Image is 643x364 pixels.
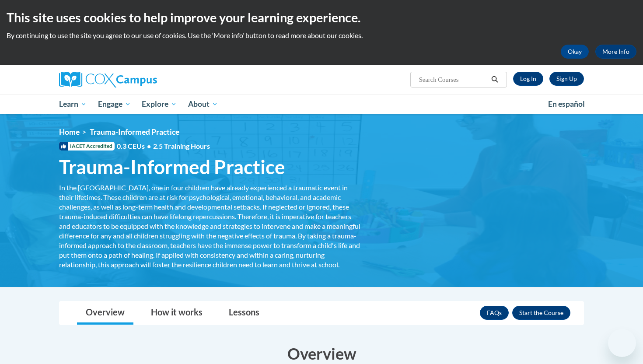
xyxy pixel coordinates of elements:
[92,94,136,114] a: Engage
[512,306,570,320] button: Enroll
[142,99,177,109] span: Explore
[549,72,584,86] a: Register
[59,99,87,109] span: Learn
[513,72,543,86] a: Log In
[77,301,133,325] a: Overview
[59,72,157,87] img: Cox Campus
[561,45,589,59] button: Okay
[98,99,131,109] span: Engage
[608,329,636,357] iframe: Button to launch messaging window
[53,94,92,114] a: Learn
[59,155,285,178] span: Trauma-Informed Practice
[7,31,636,40] p: By continuing to use the site you agree to our use of cookies. Use the ‘More info’ button to read...
[142,301,211,325] a: How it works
[548,99,585,108] span: En español
[595,45,636,59] a: More Info
[46,94,597,114] div: Main menu
[153,142,210,150] span: 2.5 Training Hours
[59,183,361,269] div: In the [GEOGRAPHIC_DATA], one in four children have already experienced a traumatic event in thei...
[117,141,210,151] span: 0.3 CEUs
[480,306,509,320] a: FAQs
[90,127,179,136] span: Trauma-Informed Practice
[418,74,488,85] input: Search Courses
[59,127,80,136] a: Home
[220,301,268,325] a: Lessons
[59,142,115,150] span: IACET Accredited
[542,95,591,113] a: En español
[182,94,224,114] a: About
[488,74,501,85] button: Search
[59,72,225,87] a: Cox Campus
[136,94,182,114] a: Explore
[188,99,218,109] span: About
[147,142,151,150] span: •
[7,9,636,26] h2: This site uses cookies to help improve your learning experience.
